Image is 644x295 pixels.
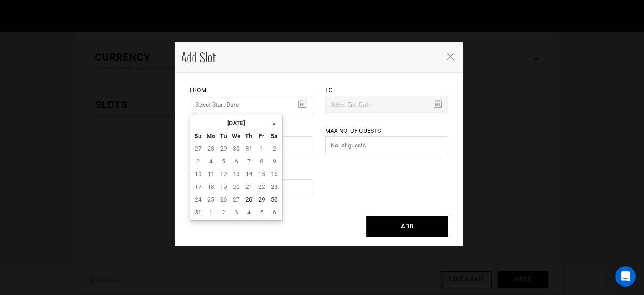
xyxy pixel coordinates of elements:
div: Open Intercom Messenger [615,266,636,287]
td: 10 [192,168,205,180]
th: Mo [205,129,217,142]
th: Su [192,129,205,142]
td: 18 [205,180,217,193]
td: 25 [205,193,217,206]
label: Max No. of Guests [325,126,381,135]
td: 17 [192,180,205,193]
th: Tu [217,129,230,142]
td: 15 [255,168,268,180]
td: 2 [217,206,230,219]
td: 27 [230,193,243,206]
input: Select Start Date [190,96,312,113]
td: 1 [205,206,217,219]
td: 28 [243,193,255,206]
input: No. of guests [325,136,448,154]
td: 8 [255,155,268,168]
td: 6 [230,155,243,168]
button: ADD [366,216,448,237]
td: 31 [243,142,255,155]
td: 24 [192,193,205,206]
td: 7 [243,155,255,168]
td: 13 [230,168,243,180]
td: 28 [205,142,217,155]
td: 23 [268,180,281,193]
td: 26 [217,193,230,206]
td: 14 [243,168,255,180]
td: 6 [268,206,281,219]
td: 9 [268,155,281,168]
td: 3 [230,206,243,219]
td: 11 [205,168,217,180]
th: We [230,129,243,142]
th: » [268,117,281,129]
td: 5 [255,206,268,219]
h4: Add Slot [181,49,437,66]
td: 29 [255,193,268,206]
td: 21 [243,180,255,193]
td: 12 [217,168,230,180]
td: 4 [243,206,255,219]
td: 27 [192,142,205,155]
td: 2 [268,142,281,155]
td: 4 [205,155,217,168]
td: 5 [217,155,230,168]
th: Sa [268,129,281,142]
td: 16 [268,168,281,180]
td: 3 [192,155,205,168]
td: 30 [268,193,281,206]
label: To [325,86,333,94]
th: Fr [255,129,268,142]
td: 20 [230,180,243,193]
td: 1 [255,142,268,155]
td: 30 [230,142,243,155]
td: 19 [217,180,230,193]
button: Close [446,51,454,60]
th: Th [243,129,255,142]
td: 31 [192,206,205,219]
td: 29 [217,142,230,155]
th: [DATE] [205,117,268,129]
label: From [190,86,206,94]
td: 22 [255,180,268,193]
